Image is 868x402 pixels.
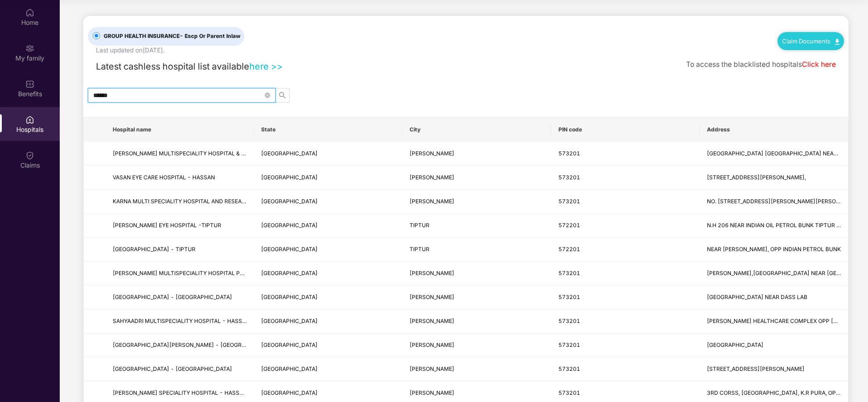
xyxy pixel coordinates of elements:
[254,214,402,238] td: KARNATAKA
[410,198,454,205] span: [PERSON_NAME]
[700,214,848,238] td: N.H 206 NEAR INDIAN OIL PETROL BUNK TIPTUR HASSAN CIRCLE
[551,117,700,142] th: PIN code
[261,318,318,324] span: [GEOGRAPHIC_DATA]
[113,174,215,181] span: VASAN EYE CARE HOSPITAL - HASSAN
[261,150,318,157] span: [GEOGRAPHIC_DATA]
[558,150,580,157] span: 573201
[254,285,402,309] td: KARNATAKA
[113,318,250,324] span: SAHYAADRI MULTISPECIALITY HOSPITAL - HASSAN
[558,294,580,300] span: 573201
[261,270,318,276] span: [GEOGRAPHIC_DATA]
[700,309,848,333] td: BHARATHI HEALTHCARE COMPLEX OPP SANDAL KOTE R C ROAD
[707,174,806,181] span: [STREET_ADDRESS][PERSON_NAME],
[402,262,551,285] td: HASSAN
[835,39,839,45] img: svg+xml;base64,PHN2ZyB4bWxucz0iaHR0cDovL3d3dy53My5vcmcvMjAwMC9zdmciIHdpZHRoPSIxMC40IiBoZWlnaHQ9Ij...
[402,190,551,214] td: HASSAN
[254,309,402,333] td: KARNATAKA
[558,198,580,205] span: 573201
[700,285,848,309] td: GOVT HOSPITAL ROAD K R PURAM NEAR DASS LAB
[105,333,254,357] td: CSI REDFERN MEMORIAL HOSPITAL - HASSAN
[707,126,841,133] span: Address
[254,190,402,214] td: KARNATAKA
[113,126,247,133] span: Hospital name
[410,222,429,229] span: TIPTUR
[802,60,836,69] a: Click here
[105,190,254,214] td: KARNA MULTI SPECIALITY HOSPITAL AND RESEARCH CENTER - HASSAN
[707,365,805,372] span: [STREET_ADDRESS][PERSON_NAME]
[105,262,254,285] td: MAHALAKSHMI MANJAPPA MULTISPECIALITY HOSPITAL PVT .LTD. - HASSAN
[261,222,318,229] span: [GEOGRAPHIC_DATA]
[261,174,318,181] span: [GEOGRAPHIC_DATA]
[700,262,848,285] td: SAMPIGE RAOD,KR PURAM NEAR SOUTHREN STAR HOTEL
[105,357,254,381] td: JANAPRIYA HOSPITAL - KARNATAKA
[261,341,318,348] span: [GEOGRAPHIC_DATA]
[261,198,318,205] span: [GEOGRAPHIC_DATA]
[707,246,841,252] span: NEAR [PERSON_NAME], OPP INDIAN PETROL BUNK
[707,341,763,348] span: [GEOGRAPHIC_DATA]
[254,333,402,357] td: KARNATAKA
[402,166,551,190] td: HASSAN
[105,309,254,333] td: SAHYAADRI MULTISPECIALITY HOSPITAL - HASSAN
[265,93,270,98] span: close-circle
[113,365,232,372] span: [GEOGRAPHIC_DATA] - [GEOGRAPHIC_DATA]
[261,389,318,396] span: [GEOGRAPHIC_DATA]
[410,174,454,181] span: [PERSON_NAME]
[410,270,454,276] span: [PERSON_NAME]
[96,61,249,72] span: Latest cashless hospital list available
[276,92,289,99] span: search
[558,174,580,181] span: 573201
[113,389,247,396] span: [PERSON_NAME] SPECIALITY HOSPITAL - HASSAN
[265,91,270,100] span: close-circle
[707,294,807,300] span: [GEOGRAPHIC_DATA] NEAR DASS LAB
[105,285,254,309] td: RAJEEV HOSPITAL - HASSAN
[782,37,839,45] a: Claim Documents
[105,238,254,262] td: SHEKHAR HOSPITAL - TIPTUR
[410,150,454,157] span: [PERSON_NAME]
[180,33,240,39] span: - Escp Or Parent Inlaw
[700,190,848,214] td: NO. 7-1-3-48, SHANKAR MUTT ROAD, K.R.PURAM , HASSAN, KARNATAKA -573201
[25,44,34,53] img: svg+xml;base64,PHN2ZyB3aWR0aD0iMjAiIGhlaWdodD0iMjAiIHZpZXdCb3g9IjAgMCAyMCAyMCIgZmlsbD0ibm9uZSIgeG...
[558,246,580,252] span: 572201
[105,214,254,238] td: SUNANDA EYE HOSPITAL -TIPTUR
[558,270,580,276] span: 573201
[558,341,580,348] span: 573201
[410,246,429,252] span: TIPTUR
[402,117,551,142] th: City
[113,294,232,300] span: [GEOGRAPHIC_DATA] - [GEOGRAPHIC_DATA]
[402,214,551,238] td: TIPTUR
[249,61,283,72] a: here >>
[700,238,848,262] td: NEAR HASSAN CIRCEL, OPP INDIAN PETROL BUNK
[100,32,244,41] span: GROUP HEALTH INSURANCE
[558,318,580,324] span: 573201
[113,246,196,252] span: [GEOGRAPHIC_DATA] - TIPTUR
[105,142,254,166] td: SRI HASANAMBA MULTISPECIALITY HOSPITAL & GATSROENETEROLOGY CENTRE - HASSAN
[700,117,848,142] th: Address
[113,270,324,276] span: [PERSON_NAME] MULTISPECIALITY HOSPITAL PVT .LTD. - [GEOGRAPHIC_DATA]
[275,88,290,103] button: search
[402,142,551,166] td: HASSAN
[254,142,402,166] td: KARNATAKA
[402,357,551,381] td: HASSAN
[402,333,551,357] td: HASSAN
[700,357,848,381] td: 2nd Cross, Shankar Mutt Road, K R Puram, Hassan - 573201
[700,142,848,166] td: SILVER JUBILEE PARK ROAD K R PURAM HASSAN NEAR VASAVI SCHOOL
[113,341,277,348] span: [GEOGRAPHIC_DATA][PERSON_NAME] - [GEOGRAPHIC_DATA]
[410,318,454,324] span: [PERSON_NAME]
[113,198,305,205] span: KARNA MULTI SPECIALITY HOSPITAL AND RESEARCH CENTER - HASSAN
[254,166,402,190] td: KARNATAKA
[700,166,848,190] td: NO.21,CHANDU COMPLEX, SAMPIGE ROAD, K.R.PURAM,
[254,357,402,381] td: KARNATAKA
[261,246,318,252] span: [GEOGRAPHIC_DATA]
[25,79,34,89] img: svg+xml;base64,PHN2ZyBpZD0iQmVuZWZpdHMiIHhtbG5zPSJodHRwOi8vd3d3LnczLm9yZy8yMDAwL3N2ZyIgd2lkdGg9Ij...
[105,117,254,142] th: Hospital name
[686,60,802,69] span: To access the blacklisted hospitals
[558,389,580,396] span: 573201
[254,238,402,262] td: KARNATAKA
[402,285,551,309] td: HASSAN
[25,151,34,160] img: svg+xml;base64,PHN2ZyBpZD0iQ2xhaW0iIHhtbG5zPSJodHRwOi8vd3d3LnczLm9yZy8yMDAwL3N2ZyIgd2lkdGg9IjIwIi...
[410,389,454,396] span: [PERSON_NAME]
[700,333,848,357] td: RACE COURSE ROAD
[261,365,318,372] span: [GEOGRAPHIC_DATA]
[558,365,580,372] span: 573201
[558,222,580,229] span: 572201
